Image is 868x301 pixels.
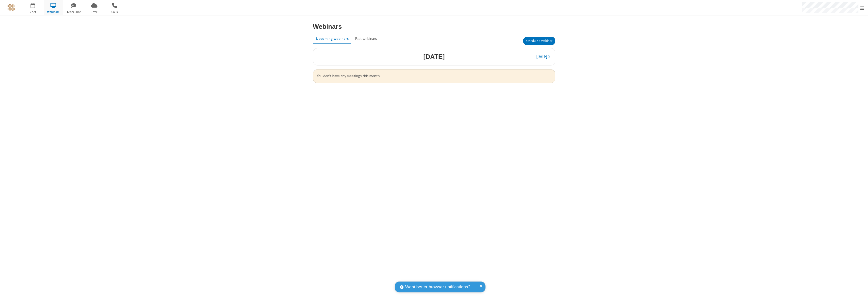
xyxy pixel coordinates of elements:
[23,10,42,14] span: Meet
[352,34,380,43] button: Past webinars
[8,4,15,11] img: QA Selenium DO NOT DELETE OR CHANGE
[85,10,104,14] span: Drive
[105,10,124,14] span: Calls
[44,10,63,14] span: Webinars
[313,34,352,43] button: Upcoming webinars
[405,284,470,290] span: Want better browser notifications?
[533,52,553,62] button: [DATE]
[317,73,551,79] span: You don't have any meetings this month
[64,10,83,14] span: Team Chat
[423,53,445,60] h3: [DATE]
[313,23,342,30] h3: Webinars
[536,54,547,59] span: [DATE]
[523,37,555,45] button: Schedule a Webinar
